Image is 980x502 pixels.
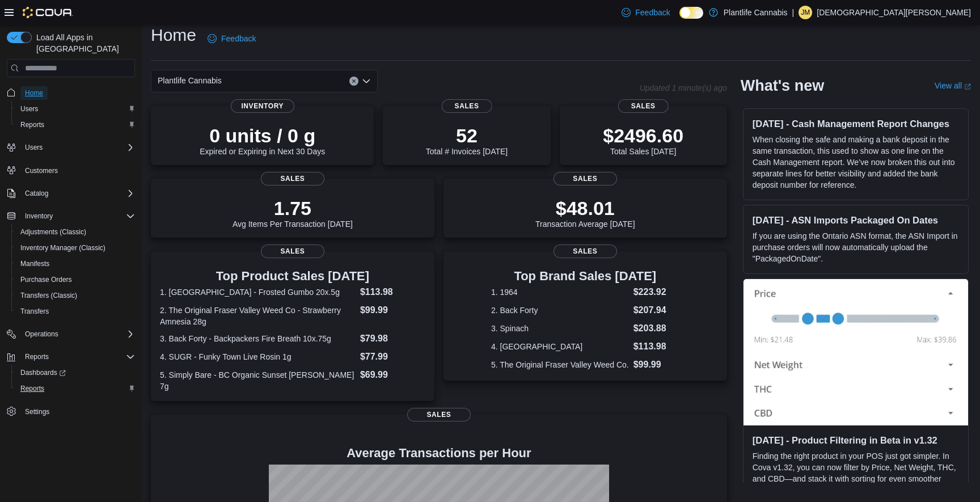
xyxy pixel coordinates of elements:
span: Dashboards [20,368,66,377]
h3: [DATE] - Cash Management Report Changes [753,118,959,129]
span: Load All Apps in [GEOGRAPHIC_DATA] [32,32,135,54]
span: Sales [618,99,669,113]
a: Settings [20,405,54,419]
h3: Top Brand Sales [DATE] [491,269,679,283]
button: Open list of options [362,77,371,86]
dt: 3. Back Forty - Backpackers Fire Breath 10x.75g [160,333,356,344]
a: Reports [16,118,49,132]
dd: $77.99 [360,350,425,364]
dt: 2. Back Forty [491,305,629,316]
a: Reports [16,382,49,395]
span: Reports [20,120,44,129]
button: Settings [2,403,140,420]
p: $48.01 [535,197,635,220]
button: Transfers (Classic) [11,288,140,303]
span: Users [20,141,135,154]
button: Inventory Manager (Classic) [11,240,140,256]
a: Home [20,86,48,100]
span: Home [25,88,43,98]
a: Dashboards [16,366,70,379]
dd: $69.99 [360,368,425,382]
span: Manifests [20,259,49,268]
span: Transfers (Classic) [20,291,77,300]
input: Dark Mode [679,7,703,19]
span: Inventory [231,99,294,113]
p: Updated 1 minute(s) ago [640,83,727,92]
dt: 4. [GEOGRAPHIC_DATA] [491,341,629,352]
span: Inventory [20,209,135,223]
p: If you are using the Ontario ASN format, the ASN Import in purchase orders will now automatically... [753,230,959,264]
p: When closing the safe and making a bank deposit in the same transaction, this used to show as one... [753,134,959,191]
a: Manifests [16,257,54,271]
button: Catalog [20,187,53,200]
button: Manifests [11,256,140,272]
button: Customers [2,162,140,179]
a: Adjustments (Classic) [16,225,91,239]
button: Clear input [349,77,358,86]
span: Plantlife Cannabis [158,74,222,87]
h3: Top Product Sales [DATE] [160,269,425,283]
span: Home [20,85,135,99]
span: Reports [16,382,135,395]
span: Sales [554,172,617,185]
dt: 5. The Original Fraser Valley Weed Co. [491,359,629,370]
span: Inventory Manager (Classic) [16,241,135,255]
dt: 2. The Original Fraser Valley Weed Co - Strawberry Amnesia 28g [160,305,356,327]
button: Reports [11,117,140,133]
p: | [792,6,795,19]
a: Feedback [203,27,260,50]
h3: [DATE] - ASN Imports Packaged On Dates [753,214,959,226]
svg: External link [964,83,971,90]
button: Purchase Orders [11,272,140,288]
span: Purchase Orders [20,275,72,284]
div: Total # Invoices [DATE] [426,124,508,156]
span: Settings [25,407,49,416]
nav: Complex example [7,79,135,449]
button: Users [2,140,140,155]
dd: $99.99 [633,358,679,372]
h1: Home [151,24,196,47]
span: Sales [554,244,617,258]
dd: $203.88 [633,322,679,335]
span: Customers [20,163,135,178]
button: Adjustments (Classic) [11,224,140,240]
a: Transfers [16,305,53,318]
span: Dashboards [16,366,135,379]
dt: 5. Simply Bare - BC Organic Sunset [PERSON_NAME] 7g [160,369,356,392]
dd: $223.92 [633,285,679,299]
div: Transaction Average [DATE] [535,197,635,229]
span: Reports [20,384,44,393]
span: Reports [16,118,135,132]
button: Reports [2,349,140,365]
dd: $113.98 [633,340,679,353]
div: Avg Items Per Transaction [DATE] [233,197,353,229]
button: Operations [2,326,140,342]
span: Users [20,104,38,113]
button: Users [20,141,47,154]
span: Operations [25,330,58,339]
button: Reports [20,350,53,364]
span: Sales [261,244,324,258]
button: Catalog [2,185,140,201]
a: Dashboards [11,365,140,381]
button: Operations [20,327,63,341]
span: Feedback [635,7,670,18]
h4: Average Transactions per Hour [160,446,718,460]
span: Inventory Manager (Classic) [20,243,105,252]
div: Expired or Expiring in Next 30 Days [200,124,325,156]
span: Catalog [25,189,48,198]
div: Total Sales [DATE] [603,124,683,156]
span: Settings [20,404,135,419]
p: [DEMOGRAPHIC_DATA][PERSON_NAME] [817,6,971,19]
a: View allExternal link [935,81,971,90]
p: $2496.60 [603,124,683,147]
p: 1.75 [233,197,353,220]
dd: $79.98 [360,332,425,345]
button: Inventory [20,209,57,223]
span: Reports [20,350,135,364]
span: Inventory [25,212,53,221]
img: Cova [23,7,73,18]
button: Reports [11,381,140,396]
span: Sales [261,172,324,185]
dt: 1. [GEOGRAPHIC_DATA] - Frosted Gumbo 20x.5g [160,286,356,298]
